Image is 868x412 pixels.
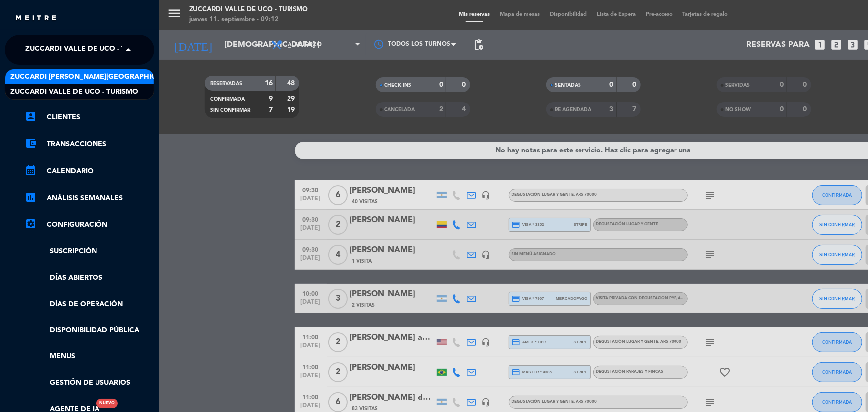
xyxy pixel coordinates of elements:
a: account_boxClientes [25,111,154,123]
a: Configuración [25,219,154,231]
span: Zuccardi Valle de Uco - Turismo [25,39,153,60]
i: assessment [25,191,37,203]
span: Zuccardi Valle de Uco - Turismo [10,86,138,98]
a: Días abiertos [25,272,154,284]
a: Suscripción [25,246,154,257]
a: account_balance_walletTransacciones [25,138,154,150]
a: assessmentANÁLISIS SEMANALES [25,192,154,204]
i: calendar_month [25,164,37,176]
a: Gestión de usuarios [25,377,154,389]
i: account_balance_wallet [25,137,37,149]
a: Días de Operación [25,299,154,310]
span: Zuccardi [PERSON_NAME][GEOGRAPHIC_DATA] - Restaurant [PERSON_NAME][GEOGRAPHIC_DATA] [10,71,365,83]
i: settings_applications [25,218,37,230]
a: calendar_monthCalendario [25,165,154,177]
i: account_box [25,110,37,122]
div: Nuevo [96,399,118,408]
a: Menus [25,351,154,362]
img: MEITRE [15,15,57,22]
a: Disponibilidad pública [25,325,154,336]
